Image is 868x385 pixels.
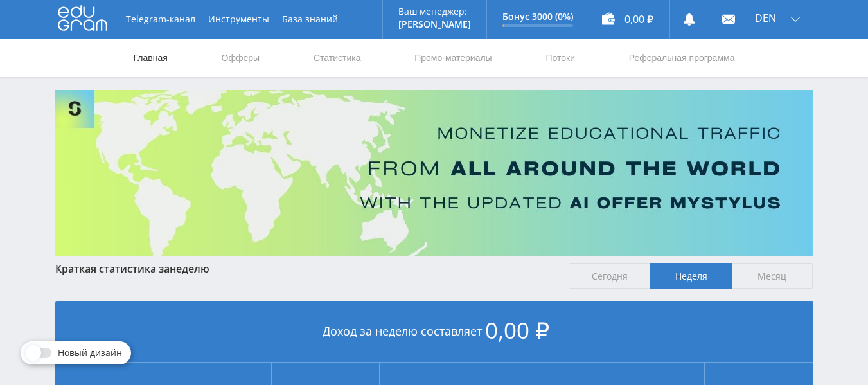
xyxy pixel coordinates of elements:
span: Месяц [732,263,813,289]
div: Краткая статистика за [55,263,556,274]
span: Неделя [650,263,732,289]
a: Офферы [220,39,261,77]
img: Banner [55,90,813,256]
span: Новый дизайн [58,348,122,358]
span: DEN [755,13,776,23]
span: неделю [170,262,209,276]
div: Доход за неделю составляет [55,301,813,363]
p: [PERSON_NAME] [398,19,471,30]
span: Сегодня [569,263,650,289]
span: 0,00 ₽ [485,315,549,345]
p: Ваш менеджер: [398,6,471,17]
a: Промо-материалы [413,39,493,77]
p: Бонус 3000 (0%) [502,12,573,22]
a: Потоки [544,39,576,77]
a: Главная [132,39,169,77]
a: Реферальная программа [628,39,736,77]
a: Статистика [312,39,362,77]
